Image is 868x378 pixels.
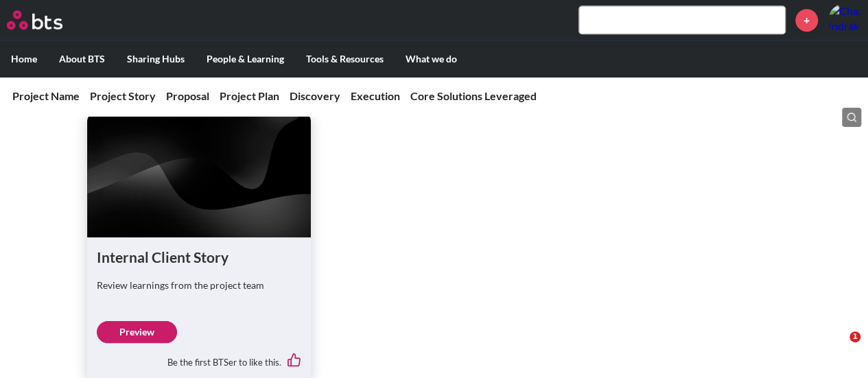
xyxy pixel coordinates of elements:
[828,3,861,36] img: Chai Indrakamhang
[795,9,818,32] a: +
[97,321,177,343] a: Preview
[828,3,861,36] a: Profile
[351,89,400,102] a: Execution
[7,10,62,29] img: BTS Logo
[395,41,468,77] label: What we do
[97,343,302,372] div: Be the first BTSer to like this.
[90,89,156,102] a: Project Story
[410,89,537,102] a: Core Solutions Leveraged
[166,89,209,102] a: Proposal
[849,331,860,342] span: 1
[48,41,116,77] label: About BTS
[220,89,279,102] a: Project Plan
[116,41,196,77] label: Sharing Hubs
[290,89,340,102] a: Discovery
[97,247,302,267] h1: Internal Client Story
[97,279,302,292] p: Review learnings from the project team
[295,41,395,77] label: Tools & Resources
[12,89,80,102] a: Project Name
[821,331,854,364] iframe: Intercom live chat
[7,10,88,29] a: Go home
[196,41,295,77] label: People & Learning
